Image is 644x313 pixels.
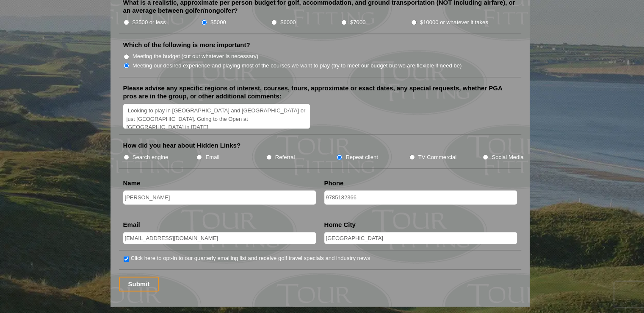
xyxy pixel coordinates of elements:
label: $3500 or less [133,18,166,27]
label: Meeting the budget (cut out whatever is necessary) [133,52,258,61]
label: $5000 [210,18,226,27]
label: Search engine [133,153,169,162]
label: $6000 [280,18,296,27]
label: Social Media [492,153,523,162]
label: Click here to opt-in to our quarterly emailing list and receive golf travel specials and industry... [131,254,370,263]
label: Referral [275,153,295,162]
label: Meeting our desired experience and playing most of the courses we want to play (try to meet our b... [133,61,462,70]
input: Submit [119,277,159,291]
label: Which of the following is more important? [123,41,250,49]
label: Please advise any specific regions of interest, courses, tours, approximate or exact dates, any s... [123,84,517,101]
label: Phone [324,179,344,187]
label: $10000 or whatever it takes [420,18,488,27]
label: Home City [324,221,356,229]
label: $7000 [350,18,365,27]
label: TV Commercial [418,153,456,162]
textarea: Looking to play in [GEOGRAPHIC_DATA] and [GEOGRAPHIC_DATA] or just [GEOGRAPHIC_DATA]. Going to th... [123,104,310,129]
label: Name [123,179,141,187]
label: Email [123,221,140,229]
label: Repeat client [345,153,378,162]
label: How did you hear about Hidden Links? [123,141,241,150]
label: Email [205,153,219,162]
